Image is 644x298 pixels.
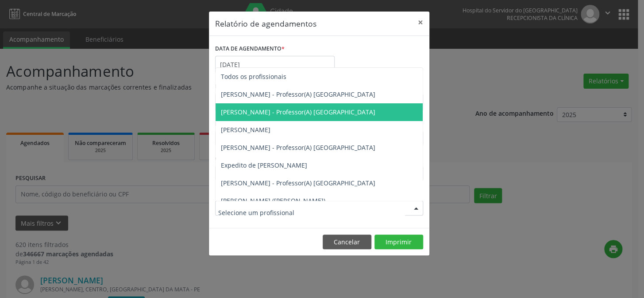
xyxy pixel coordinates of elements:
span: [PERSON_NAME] [221,125,270,134]
label: DATA DE AGENDAMENTO [215,42,285,56]
span: Todos os profissionais [221,72,286,81]
span: [PERSON_NAME] - Professor(A) [GEOGRAPHIC_DATA] [221,179,375,187]
input: Selecione um profissional [218,204,405,221]
button: Cancelar [323,235,371,250]
span: [PERSON_NAME] ([PERSON_NAME]) [221,196,325,205]
h5: Relatório de agendamentos [215,18,316,29]
input: Selecione uma data ou intervalo [215,56,335,74]
span: [PERSON_NAME] - Professor(A) [GEOGRAPHIC_DATA] [221,108,375,116]
span: [PERSON_NAME] - Professor(A) [GEOGRAPHIC_DATA] [221,90,375,98]
button: Imprimir [374,235,423,250]
span: Expedito de [PERSON_NAME] [221,161,307,169]
span: [PERSON_NAME] - Professor(A) [GEOGRAPHIC_DATA] [221,143,375,152]
button: Close [412,12,429,33]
